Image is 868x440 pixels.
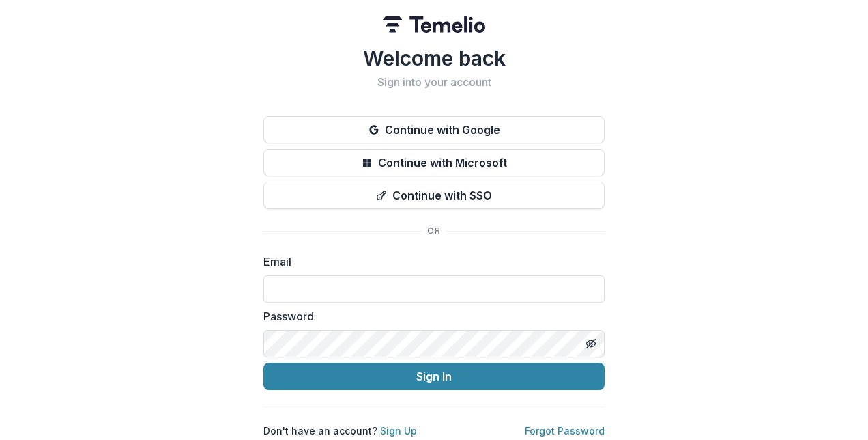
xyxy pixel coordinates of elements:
button: Sign In [263,363,605,390]
p: Don't have an account? [263,424,417,438]
label: Email [263,253,596,270]
h1: Welcome back [263,46,605,70]
a: Forgot Password [525,425,605,437]
label: Password [263,308,596,325]
button: Continue with Google [263,116,605,143]
button: Toggle password visibility [580,333,602,355]
img: Temelio [383,16,485,33]
button: Continue with SSO [263,182,605,209]
button: Continue with Microsoft [263,149,605,176]
a: Sign Up [380,425,417,437]
h2: Sign into your account [263,76,605,89]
